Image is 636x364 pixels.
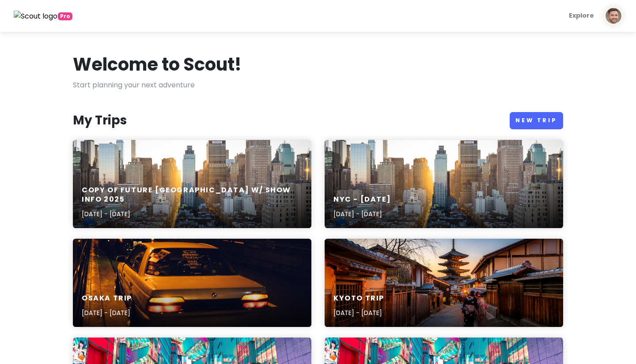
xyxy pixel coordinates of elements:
a: Explore [565,7,598,24]
img: User profile [605,7,622,25]
h1: Welcome to Scout! [73,53,242,76]
p: [DATE] - [DATE] [82,209,303,219]
h6: Copy of Future [GEOGRAPHIC_DATA] w/ Show Info 2025 [82,186,303,204]
h6: NYC - [DATE] [333,195,391,204]
p: [DATE] - [DATE] [333,308,384,318]
a: white sedanOsaka Trip[DATE] - [DATE] [73,239,311,327]
a: high rise buildings city scape photographyCopy of Future [GEOGRAPHIC_DATA] w/ Show Info 2025[DATE... [73,140,311,228]
p: [DATE] - [DATE] [333,209,391,219]
a: New Trip [510,112,563,129]
span: greetings, globetrotter [58,12,72,20]
h3: My Trips [73,113,127,128]
a: Pro [14,10,72,22]
p: Start planning your next adventure [73,79,563,91]
img: Scout logo [14,11,58,22]
h6: Osaka Trip [82,294,132,303]
a: high rise buildings city scape photographyNYC - [DATE][DATE] - [DATE] [325,140,563,228]
p: [DATE] - [DATE] [82,308,132,318]
a: two women in purple and pink kimono standing on streetKyoto Trip[DATE] - [DATE] [325,239,563,327]
h6: Kyoto Trip [333,294,384,303]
